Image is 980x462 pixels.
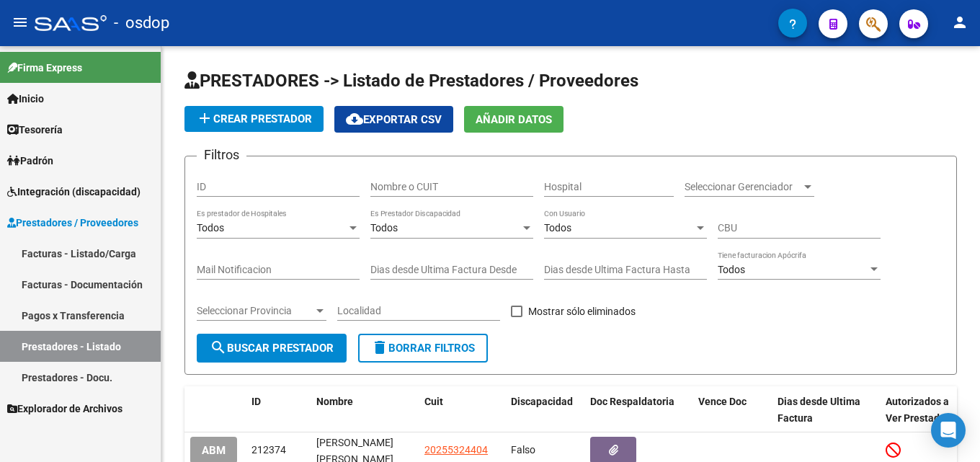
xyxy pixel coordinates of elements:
[692,386,772,434] datatable-header-cell: Vence Doc
[370,222,398,234] span: Todos
[202,444,226,457] span: ABM
[476,113,552,126] span: Añadir Datos
[316,396,353,407] span: Nombre
[419,386,505,434] datatable-header-cell: Cuit
[772,386,880,434] datatable-header-cell: Dias desde Ultima Factura
[698,396,747,407] span: Vence Doc
[197,334,347,363] button: Buscar Prestador
[251,396,261,407] span: ID
[951,14,968,31] mat-icon: person
[346,113,442,126] span: Exportar CSV
[778,396,860,424] span: Dias desde Ultima Factura
[184,106,324,132] button: Crear Prestador
[197,222,224,234] span: Todos
[246,386,311,434] datatable-header-cell: ID
[424,444,488,456] span: 20255324404
[210,342,334,355] span: Buscar Prestador
[685,181,801,193] span: Seleccionar Gerenciador
[880,386,959,434] datatable-header-cell: Autorizados a Ver Prestador
[251,444,286,456] span: 212374
[210,339,227,356] mat-icon: search
[358,334,488,363] button: Borrar Filtros
[584,386,692,434] datatable-header-cell: Doc Respaldatoria
[511,444,535,456] span: Falso
[464,106,563,133] button: Añadir Datos
[886,396,949,424] span: Autorizados a Ver Prestador
[7,184,141,200] span: Integración (discapacidad)
[114,7,169,39] span: - osdop
[424,396,443,407] span: Cuit
[184,71,638,91] span: PRESTADORES -> Listado de Prestadores / Proveedores
[528,303,636,320] span: Mostrar sólo eliminados
[12,14,29,31] mat-icon: menu
[544,222,571,234] span: Todos
[505,386,584,434] datatable-header-cell: Discapacidad
[590,396,674,407] span: Doc Respaldatoria
[931,413,966,448] div: Open Intercom Messenger
[197,305,313,317] span: Seleccionar Provincia
[7,122,63,138] span: Tesorería
[371,342,475,355] span: Borrar Filtros
[196,110,213,127] mat-icon: add
[197,145,246,165] h3: Filtros
[311,386,419,434] datatable-header-cell: Nombre
[7,153,53,169] span: Padrón
[718,264,745,275] span: Todos
[7,401,122,417] span: Explorador de Archivos
[334,106,453,133] button: Exportar CSV
[7,91,44,107] span: Inicio
[346,110,363,128] mat-icon: cloud_download
[511,396,573,407] span: Discapacidad
[371,339,388,356] mat-icon: delete
[7,215,138,231] span: Prestadores / Proveedores
[196,112,312,125] span: Crear Prestador
[7,60,82,76] span: Firma Express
